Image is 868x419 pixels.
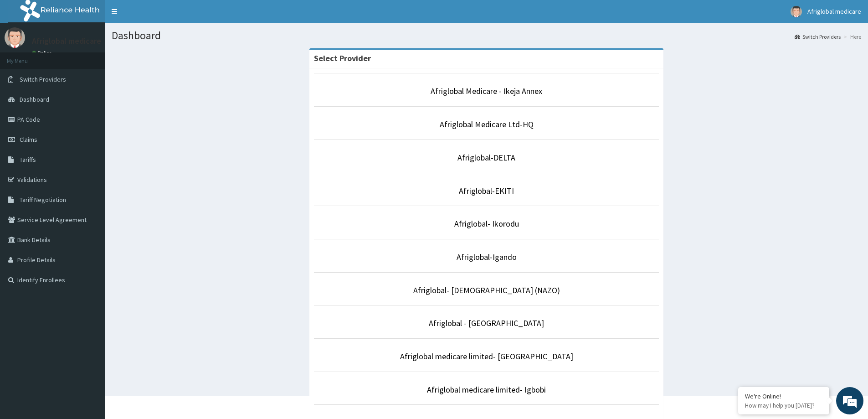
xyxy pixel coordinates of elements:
img: User Image [791,6,802,17]
span: Claims [20,135,37,144]
a: Afriglobal medicare limited- [GEOGRAPHIC_DATA] [400,351,573,362]
span: Tariff Negotiation [20,196,66,204]
a: Online [32,50,54,56]
span: Switch Providers [20,75,66,83]
p: Afriglobal medicare [32,37,101,45]
li: Here [842,33,861,41]
a: Afriglobal-DELTA [457,152,515,163]
a: Afriglobal- [DEMOGRAPHIC_DATA] (NAZO) [413,285,560,295]
a: Afriglobal - [GEOGRAPHIC_DATA] [429,318,544,328]
a: Afriglobal medicare limited- Igbobi [427,384,546,395]
a: Afriglobal-EKITI [459,186,514,196]
div: We're Online! [745,392,822,400]
img: User Image [5,27,25,48]
h1: Dashboard [112,30,861,41]
a: Afriglobal Medicare - Ikeja Annex [431,86,542,96]
a: Switch Providers [795,33,841,41]
p: How may I help you today? [745,402,822,409]
span: Tariffs [20,155,36,164]
a: Afriglobal-Igando [457,252,517,262]
span: Dashboard [20,95,49,103]
strong: Select Provider [314,53,371,63]
a: Afriglobal- Ikorodu [454,218,519,229]
span: Afriglobal medicare [807,7,861,16]
a: Afriglobal Medicare Ltd-HQ [440,119,534,129]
